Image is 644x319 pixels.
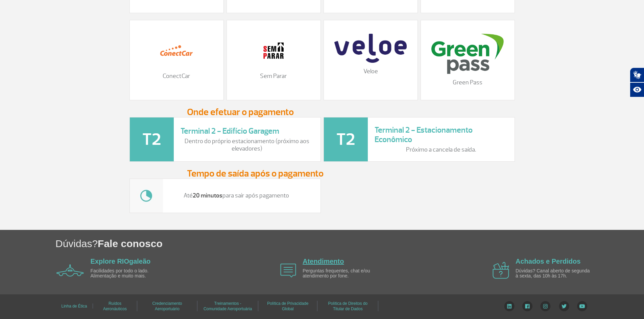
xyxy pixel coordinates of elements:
p: Facilidades por todo o lado. Alimentação e muito mais. [91,268,168,279]
p: Green Pass [428,79,508,86]
button: Abrir recursos assistivos. [630,82,644,97]
a: Treinamentos - Comunidade Aeroportuária [204,299,252,313]
button: Abrir tradutor de língua de sinais. [630,68,644,82]
a: Ruídos Aeronáuticos [103,299,127,313]
h3: Terminal 2 - Estacionamento Econômico [375,125,508,145]
h3: Onde efetuar o pagamento [187,107,457,117]
span: Fale conosco [98,238,163,249]
a: Explore RIOgaleão [91,258,151,265]
p: Sem Parar [234,73,314,80]
img: t2-icone.png [130,117,174,161]
img: download%20%2816%29.png [431,34,503,74]
a: Credenciamento Aeroportuário [152,299,182,313]
a: Linha de Ética [61,301,87,311]
img: 12.png [160,34,193,68]
img: Facebook [522,301,532,311]
img: airplane icon [280,264,296,277]
img: tempo.jpg [130,179,163,213]
h1: Dúvidas? [55,237,644,250]
p: Dúvidas? Canal aberto de segunda à sexta, das 10h às 17h. [516,268,593,279]
p: Perguntas frequentes, chat e/ou atendimento por fone. [303,268,380,279]
img: 11.png [257,34,290,68]
a: Política de Direitos do Titular de Dados [328,299,368,313]
img: veloe-logo-1%20%281%29.png [334,34,406,63]
img: LinkedIn [504,301,515,311]
img: Instagram [540,301,551,311]
h3: Tempo de saída após o pagamento [187,168,457,179]
img: YouTube [577,301,587,311]
p: Dentro do próprio estacionamento (próximo aos elevadores) [181,138,314,152]
p: Próximo a cancela de saída. [375,146,508,154]
div: Plugin de acessibilidade da Hand Talk. [630,68,644,97]
h3: Terminal 2 - Edifício Garagem [181,126,314,136]
p: Até para sair após pagamento [170,192,303,200]
img: airplane icon [493,262,509,279]
a: Achados e Perdidos [516,258,580,265]
a: Atendimento [303,258,344,265]
a: Política de Privacidade Global [267,299,308,313]
img: Twitter [559,301,569,311]
strong: 20 minutos [193,192,222,200]
p: Veloe [331,68,411,75]
p: ConectCar [137,73,217,80]
img: t2-icone.png [324,117,368,161]
img: airplane icon [56,264,84,276]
